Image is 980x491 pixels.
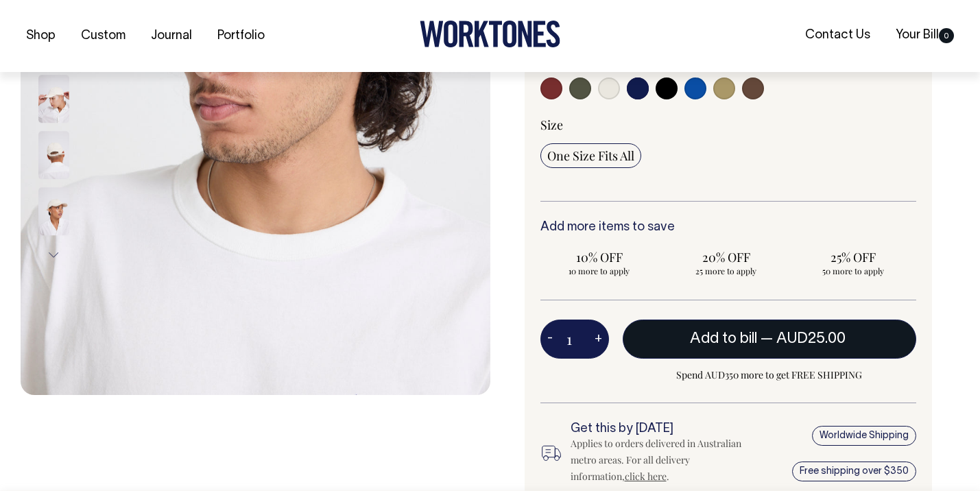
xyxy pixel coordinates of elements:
[38,188,69,236] img: natural
[800,24,876,47] a: Contact Us
[623,320,917,358] button: Add to bill —AUD25.00
[939,28,954,43] span: 0
[21,25,61,47] a: Shop
[540,221,917,235] h6: Add more items to save
[588,326,609,353] button: +
[212,25,270,47] a: Portfolio
[540,326,560,353] button: -
[690,332,757,346] span: Add to bill
[547,265,652,276] span: 10 more to apply
[776,332,846,346] span: AUD25.00
[75,25,131,47] a: Custom
[623,367,917,383] span: Spend AUD350 more to get FREE SHIPPING
[673,249,778,265] span: 20% OFF
[667,245,785,280] input: 20% OFF 25 more to apply
[793,245,912,280] input: 25% OFF 50 more to apply
[540,117,917,133] div: Size
[38,75,69,123] img: natural
[43,240,64,271] button: Next
[571,422,745,436] h6: Get this by [DATE]
[673,265,778,276] span: 25 more to apply
[38,132,69,180] img: natural
[540,143,641,168] input: One Size Fits All
[625,470,667,483] a: click here
[800,249,905,265] span: 25% OFF
[571,435,745,485] div: Applies to orders delivered in Australian metro areas. For all delivery information, .
[761,332,849,346] span: —
[547,147,634,164] span: One Size Fits All
[145,25,198,47] a: Journal
[540,245,659,280] input: 10% OFF 10 more to apply
[800,265,905,276] span: 50 more to apply
[890,24,959,47] a: Your Bill0
[547,249,652,265] span: 10% OFF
